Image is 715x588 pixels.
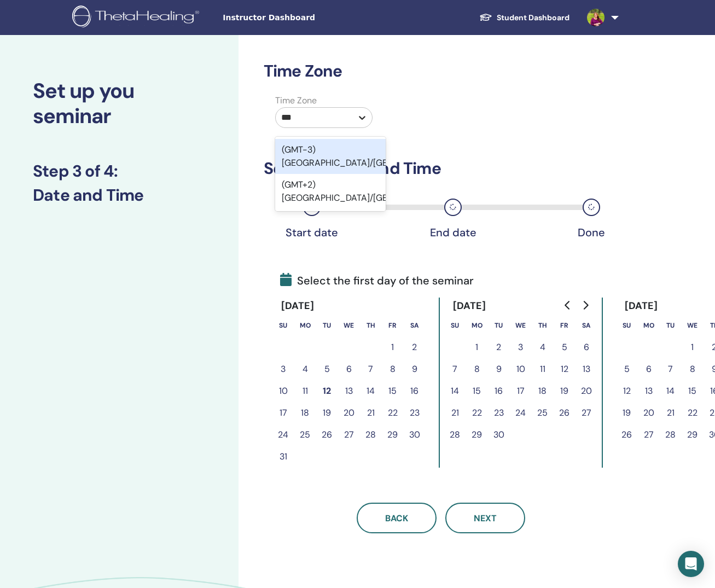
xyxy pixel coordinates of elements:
[554,315,576,336] th: Friday
[488,424,510,446] button: 30
[404,424,426,446] button: 30
[616,424,638,446] button: 26
[338,402,360,424] button: 20
[577,294,594,316] button: Go to next month
[510,380,532,402] button: 17
[338,315,360,336] th: Wednesday
[316,380,338,402] button: 12
[532,380,554,402] button: 18
[272,380,294,402] button: 10
[554,358,576,380] button: 12
[382,315,404,336] th: Friday
[382,358,404,380] button: 8
[510,315,532,336] th: Wednesday
[576,315,597,336] th: Saturday
[554,336,576,358] button: 5
[382,380,404,402] button: 15
[385,513,408,524] span: Back
[272,358,294,380] button: 3
[316,402,338,424] button: 19
[532,358,554,380] button: 11
[272,402,294,424] button: 17
[338,358,360,380] button: 6
[280,272,474,289] span: Select the first day of the seminar
[682,315,704,336] th: Wednesday
[404,402,426,424] button: 23
[554,380,576,402] button: 19
[360,315,382,336] th: Thursday
[532,336,554,358] button: 4
[576,358,597,380] button: 13
[488,358,510,380] button: 9
[576,402,597,424] button: 27
[510,402,532,424] button: 24
[488,315,510,336] th: Tuesday
[488,336,510,358] button: 2
[426,226,480,239] div: End date
[272,298,323,315] div: [DATE]
[564,226,619,239] div: Done
[360,380,382,402] button: 14
[576,380,597,402] button: 20
[445,503,525,533] button: Next
[638,380,660,402] button: 13
[404,315,426,336] th: Saturday
[638,402,660,424] button: 20
[660,402,682,424] button: 21
[682,424,704,446] button: 29
[316,358,338,380] button: 5
[660,380,682,402] button: 14
[404,358,426,380] button: 9
[682,380,704,402] button: 15
[272,424,294,446] button: 24
[466,424,488,446] button: 29
[444,424,466,446] button: 28
[682,358,704,380] button: 8
[559,294,577,316] button: Go to previous month
[264,61,619,81] h3: Time Zone
[33,185,206,205] h3: Date and Time
[444,402,466,424] button: 21
[357,503,437,533] button: Back
[382,402,404,424] button: 22
[360,402,382,424] button: 21
[404,380,426,402] button: 16
[616,315,638,336] th: Sunday
[284,226,339,239] div: Start date
[479,13,492,22] img: graduation-cap-white.svg
[638,315,660,336] th: Monday
[444,358,466,380] button: 7
[554,402,576,424] button: 26
[466,358,488,380] button: 8
[294,424,316,446] button: 25
[532,315,554,336] th: Thursday
[682,402,704,424] button: 22
[466,380,488,402] button: 15
[404,336,426,358] button: 2
[294,380,316,402] button: 11
[269,94,379,107] label: Time Zone
[466,402,488,424] button: 22
[682,336,704,358] button: 1
[294,315,316,336] th: Monday
[294,358,316,380] button: 4
[616,298,667,315] div: [DATE]
[264,159,619,178] h3: Seminar Date and Time
[444,380,466,402] button: 14
[474,513,497,524] span: Next
[660,424,682,446] button: 28
[275,139,386,174] div: (GMT-3) [GEOGRAPHIC_DATA]/[GEOGRAPHIC_DATA]
[275,174,386,209] div: (GMT+2) [GEOGRAPHIC_DATA]/[GEOGRAPHIC_DATA]
[223,12,387,24] span: Instructor Dashboard
[272,315,294,336] th: Sunday
[660,315,682,336] th: Tuesday
[338,380,360,402] button: 13
[33,161,206,181] h3: Step 3 of 4 :
[638,358,660,380] button: 6
[338,424,360,446] button: 27
[576,336,597,358] button: 6
[488,402,510,424] button: 23
[466,315,488,336] th: Monday
[272,446,294,468] button: 31
[33,79,206,129] h2: Set up you seminar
